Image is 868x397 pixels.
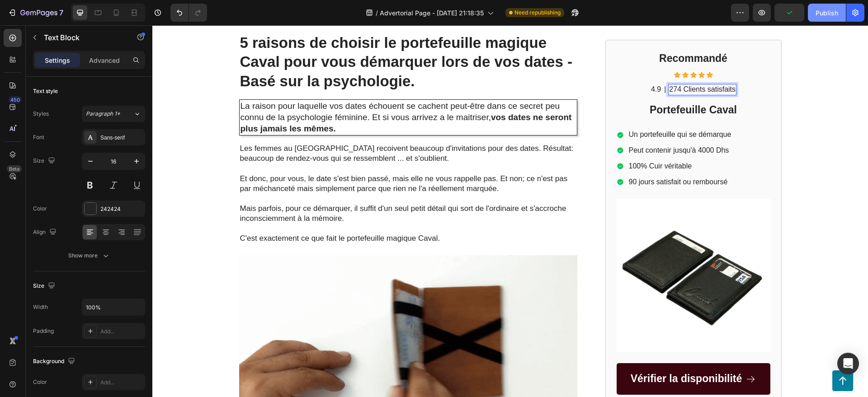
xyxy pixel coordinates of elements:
span: Paragraph 1* [86,110,120,118]
div: Beta [7,165,22,173]
div: Rich Text Editor. Editing area: main [516,59,584,70]
p: | [512,60,514,70]
h2: Recommandé [464,26,618,41]
button: 7 [4,4,67,22]
p: Advanced [89,56,120,65]
p: 7 [59,7,63,18]
div: Size [33,155,57,167]
div: Width [33,303,48,311]
div: Align [33,226,58,238]
div: Undo/Redo [170,4,207,22]
div: Open Intercom Messenger [837,353,859,374]
span: Need republishing [514,9,561,17]
div: Styles [33,110,49,118]
p: 4.9 [499,60,509,70]
p: Un portefeuille qui se démarque [476,105,579,115]
div: Publish [816,8,838,18]
p: 274 Clients satisfaits [517,60,583,70]
span: Advertorial Page - [DATE] 21:18:35 [380,8,484,18]
button: Publish [808,4,846,22]
a: Vérifier la disponibilité [464,338,618,370]
div: Color [33,205,47,213]
div: Sans-serif [100,134,143,142]
div: 242424 [100,205,143,213]
div: Background [33,355,77,368]
iframe: Design area [152,25,868,397]
p: 100% Cuir véritable [476,136,579,146]
p: Settings [45,56,70,65]
div: Padding [33,327,54,335]
button: Paragraph 1* [82,106,145,122]
span: / [376,8,378,18]
h2: Portefeuille Caval [464,78,618,93]
img: Portefeuille_magique_caval_noir.jpg [464,174,618,327]
div: Size [33,280,57,292]
div: Add... [100,378,143,387]
input: Auto [82,299,145,315]
p: Text Block [44,32,121,43]
div: Color [33,378,47,386]
p: Peut contenir jusqu'à 4000 Dhs [476,121,579,130]
p: 90 jours satisfait ou remboursé [476,152,579,162]
button: Show more [33,248,145,264]
div: 450 [9,96,22,103]
div: Add... [100,327,143,336]
div: Text style [33,87,58,95]
div: Show more [68,251,110,260]
div: Font [33,133,44,141]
